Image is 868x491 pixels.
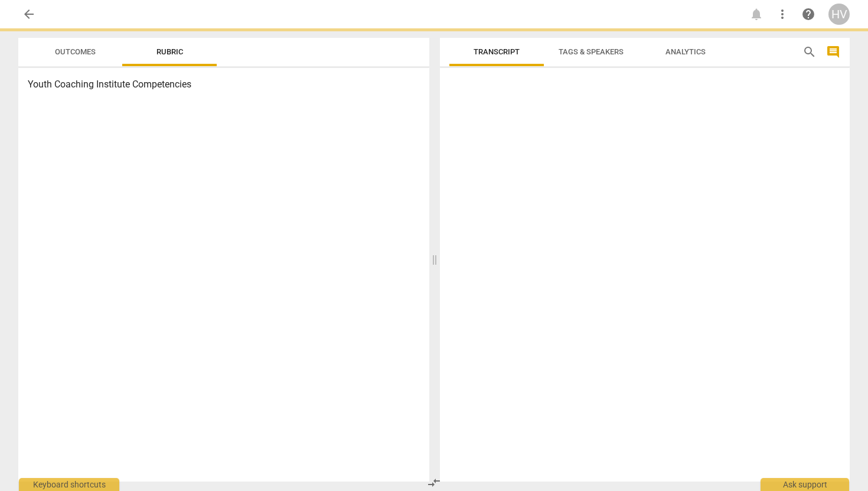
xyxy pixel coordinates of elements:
[22,7,36,21] span: arrow_back
[474,47,520,56] span: Transcript
[800,43,819,61] button: Search
[761,478,849,491] div: Ask support
[28,77,420,92] h3: Youth Coaching Institute Competencies
[798,4,819,25] a: Help
[828,4,850,25] button: HV
[665,47,706,56] span: Analytics
[801,7,815,21] span: help
[156,47,183,56] span: Rubric
[55,47,96,56] span: Outcomes
[19,478,119,491] div: Keyboard shortcuts
[427,476,441,490] span: compare_arrows
[559,47,624,56] span: Tags & Speakers
[802,45,817,59] span: search
[826,45,840,59] span: comment
[824,43,843,61] button: Show/Hide comments
[775,7,789,21] span: more_vert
